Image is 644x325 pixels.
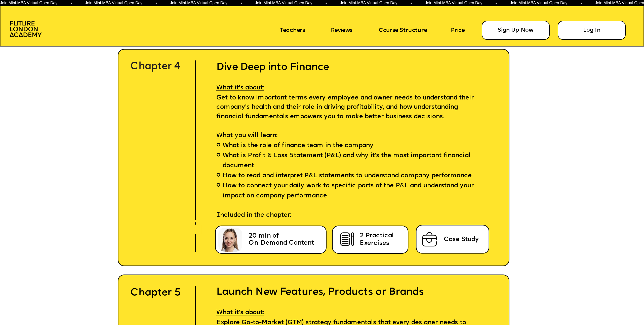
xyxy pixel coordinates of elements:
span: What it's about: [216,84,264,91]
span: • [580,1,582,5]
span: • [325,1,327,5]
h2: Dive Deep into Finance [204,48,504,74]
h2: Launch New Features, Products or Brands [204,273,500,298]
span: How to read and interpret P&L statements to understand company performance [223,171,472,181]
span: • [495,1,497,5]
span: What you will learn: [216,132,277,139]
span: • [155,1,157,5]
a: Teachers [280,25,320,37]
img: image-cb722855-f231-420d-ba86-ef8a9b8709e7.png [338,231,357,249]
a: Course Structure [379,25,445,37]
h2: Chapter 5 [130,287,184,299]
span: Chapter 4 [130,62,181,72]
a: Price [451,25,476,37]
span: Case Study [444,236,479,243]
span: • [410,1,412,5]
a: Reviews [331,25,366,37]
span: How to connect your daily work to specific parts of the P&L and understand your impact on company... [223,181,485,201]
span: Get to know important terms every employee and owner needs to understand their company's health a... [216,94,475,120]
img: image-aac980e9-41de-4c2d-a048-f29dd30a0068.png [10,21,42,37]
span: • [240,1,242,5]
span: 20 min of On-Demand Content [249,233,314,246]
span: What is Profit & Loss Statement (P&L) and why it's the most important financial document [223,151,485,171]
img: image-75ee59ac-5515-4aba-aadc-0d7dfe35305c.png [420,230,439,248]
span: 2 Practical Exercises [360,232,394,247]
span: What it's about: [216,309,264,316]
span: What is the role of finance team in the company [223,141,374,151]
p: Included in the chapter: [204,210,504,227]
span: • [70,1,72,5]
